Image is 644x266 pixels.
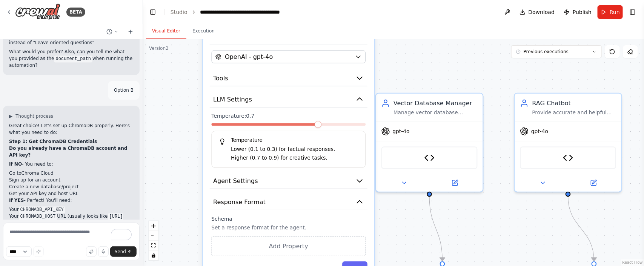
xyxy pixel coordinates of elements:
p: - You need to: [9,161,134,168]
span: Send [115,249,126,255]
span: Temperature: 0.7 [212,113,255,120]
strong: Step 1: Get ChromaDB Credentials [9,139,97,144]
g: Edge from f8da1a21-eabc-4aa5-b6e9-40980f8f213c to 5b5c8c7b-1554-485f-9770-56dd21f55595 [425,196,447,261]
button: ▶Thought process [9,113,53,119]
h5: Temperature [219,137,358,143]
p: What would you prefer? Also, can you tell me what you provided as the when running the automation? [9,48,134,69]
code: document_path [54,55,92,62]
button: Visual Editor [146,23,186,39]
strong: Do you already have a ChromaDB account and API key? [9,146,127,158]
button: Run [598,5,623,19]
p: - Perfect! You'll need: [9,197,134,204]
span: Thought process [15,113,53,119]
li: Your URL (usually looks like ) [9,213,134,226]
span: gpt-4o [393,128,410,135]
button: Execution [186,23,221,39]
span: Response Format [213,198,266,206]
button: Improve this prompt [33,246,44,257]
button: Tools [210,70,367,86]
div: Version 2 [149,45,169,51]
li: Get your API key and host URL [9,190,134,197]
p: Option B [114,87,134,94]
p: Great choice! Let's set up ChromaDB properly. Here's what you need to do: [9,122,134,136]
span: gpt-4o [531,128,548,135]
span: Publish [573,8,592,16]
span: OpenAI - gpt-4o [225,52,273,61]
button: fit view [149,241,158,251]
div: Vector Database Manager [393,99,478,108]
div: BETA [66,8,85,17]
li: Sign up for an account [9,177,134,183]
button: LLM Settings [210,91,367,108]
button: zoom in [149,221,158,231]
code: CHROMADB_API_KEY [19,206,65,213]
a: React Flow attribution [622,260,643,264]
div: Vector Database ManagerManage vector database operations for Webgarh Solutions Leave Policy data,... [375,93,484,192]
button: Send [110,246,137,257]
p: Set a response format for the agent. [212,224,366,231]
strong: If YES [9,198,24,203]
span: Model [213,32,231,41]
button: Model [210,29,367,45]
a: Studio [171,9,188,15]
span: Agent Settings [213,177,258,185]
div: RAG ChatbotProvide accurate and helpful responses to employee queries about Webgarh Solutions Lea... [514,93,622,192]
span: LLM Settings [213,95,252,104]
p: Lower (0.1 to 0.3) for factual responses. [231,145,358,154]
nav: breadcrumb [171,8,285,16]
div: React Flow controls [149,221,158,260]
button: OpenAI - gpt-4o [212,50,366,63]
button: Start a new chat [124,27,137,36]
img: ChromaDB Vector Search Tool [563,152,573,163]
button: Agent Settings [210,173,367,189]
a: Chroma Cloud [22,171,54,176]
div: Provide accurate and helpful responses to employee queries about Webgarh Solutions Leave Policy u... [532,109,616,116]
textarea: To enrich screen reader interactions, please activate Accessibility in Grammarly extension settings [3,223,140,260]
button: Publish [561,5,595,19]
button: Hide left sidebar [148,7,158,17]
img: Logo [15,3,60,20]
label: Schema [212,215,366,222]
span: Previous executions [524,49,569,55]
button: Open in side panel [430,178,480,188]
p: Higher (0.7 to 0.9) for creative tasks. [231,154,358,162]
button: Click to speak your automation idea [98,246,109,257]
div: RAG Chatbot [532,99,616,108]
button: Previous executions [511,45,602,58]
button: Add Property [212,236,366,256]
li: Your [9,206,134,213]
button: toggle interactivity [149,251,158,260]
span: Tools [213,74,228,82]
li: Create a new database/project [9,183,134,190]
button: zoom out [149,231,158,241]
button: Switch to previous chat [103,27,121,36]
img: ChromaDB Vector Search Tool [424,152,435,163]
div: Manage vector database operations for Webgarh Solutions Leave Policy data, including storing docu... [393,109,478,116]
span: Download [529,8,555,16]
span: ▶ [9,113,12,119]
strong: If NO [9,161,22,167]
button: Response Format [210,194,367,211]
li: Go to [9,170,134,177]
span: Run [610,8,620,16]
code: CHROMADB_HOST [19,213,57,220]
g: Edge from 46970cf4-c8f4-4044-ade6-c5fc4759f167 to 17d0ec01-43b7-43a6-97aa-dea0f6724818 [564,196,598,261]
button: Upload files [86,246,97,257]
button: Show right sidebar [627,7,638,17]
button: Download [516,5,558,19]
button: Open in side panel [569,178,618,188]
